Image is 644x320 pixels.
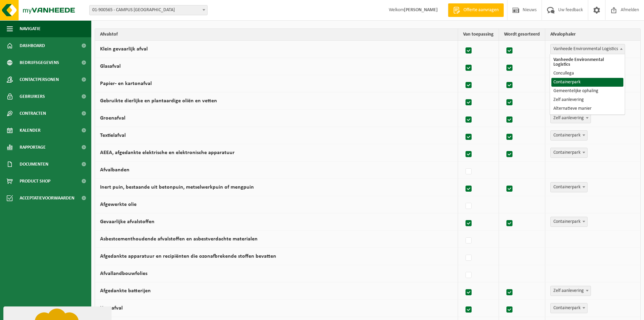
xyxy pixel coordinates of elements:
span: Containerpark [551,183,587,192]
span: Acceptatievoorwaarden [20,190,74,207]
span: Gebruikers [20,88,45,105]
li: Gemeentelijke ophaling [551,87,623,95]
li: Zelf aanlevering [551,95,623,104]
strong: [PERSON_NAME] [404,7,438,13]
th: Afvalophaler [545,29,640,41]
span: Containerpark [550,148,588,158]
label: Papier- en kartonafval [100,81,152,86]
label: Groenafval [100,115,125,121]
span: Containerpark [550,217,588,227]
span: Zelf aanlevering [551,113,591,123]
li: Vanheede Environmental Logistics [551,56,623,69]
span: 01-900565 - CAMPUS SINT-VINCENTIUS - ANZEGEM [89,5,208,15]
span: Zelf aanlevering [551,286,591,296]
span: Vanheede Environmental Logistics [550,44,625,54]
span: Dashboard [20,37,45,54]
img: Profielafbeelding agent [5,1,103,100]
span: 01-900565 - CAMPUS SINT-VINCENTIUS - ANZEGEM [90,5,207,15]
span: Contracten [20,105,46,122]
span: Containerpark [551,303,587,313]
label: Inert puin, bestaande uit betonpuin, metselwerkpuin of mengpuin [100,185,254,190]
span: Containerpark [550,130,588,141]
span: Containerpark [551,217,587,227]
label: Textielafval [100,133,126,138]
span: Navigatie [20,20,41,37]
a: Offerte aanvragen [448,3,504,17]
label: Asbestcementhoudende afvalstoffen en asbestverdachte materialen [100,236,258,242]
label: Klein gevaarlijk afval [100,46,148,52]
span: Contactpersonen [20,71,59,88]
span: Kalender [20,122,41,139]
label: Afgedankte batterijen [100,288,151,294]
span: Offerte aanvragen [462,7,500,14]
li: Concullega [551,69,623,78]
span: Zelf aanlevering [550,113,591,123]
th: Afvalstof [95,29,458,41]
span: Documenten [20,156,48,173]
label: Afvalbanden [100,167,129,173]
label: Afvallandbouwfolies [100,271,147,276]
span: Bedrijfsgegevens [20,54,59,71]
span: Product Shop [20,173,50,190]
li: Containerpark [551,78,623,87]
span: Rapportage [20,139,46,156]
span: Containerpark [551,148,587,157]
label: Afgewerkte olie [100,202,137,207]
span: Containerpark [550,182,588,192]
span: Vanheede Environmental Logistics [551,44,625,54]
iframe: chat widget [3,305,113,320]
label: Afgedankte apparatuur en recipiënten die ozonafbrekende stoffen bevatten [100,254,276,259]
label: Glasafval [100,64,121,69]
li: Alternatieve manier [551,104,623,113]
th: Wordt gesorteerd [499,29,545,41]
label: Gevaarlijke afvalstoffen [100,219,154,225]
th: Van toepassing [458,29,499,41]
label: Gebruikte dierlijke en plantaardige oliën en vetten [100,98,217,104]
span: Containerpark [551,131,587,140]
span: Containerpark [550,303,588,313]
span: Zelf aanlevering [550,286,591,296]
label: AEEA, afgedankte elektrische en elektronische apparatuur [100,150,235,155]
